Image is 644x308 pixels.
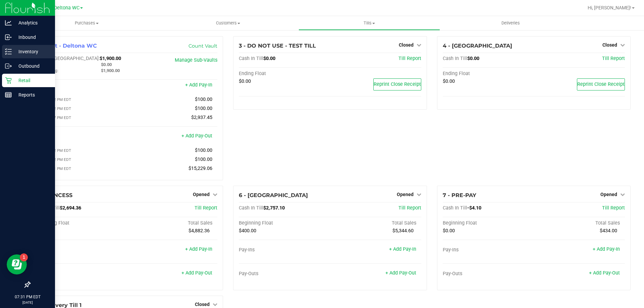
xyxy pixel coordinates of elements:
[299,20,439,26] span: Tills
[589,270,620,276] a: + Add Pay-Out
[534,220,625,226] div: Total Sales
[191,115,212,120] span: $2,937.45
[492,20,529,26] span: Deliveries
[443,78,455,84] span: $0.00
[443,271,534,277] div: Pay-Outs
[443,43,512,49] span: 4 - [GEOGRAPHIC_DATA]
[181,270,212,276] a: + Add Pay-Out
[443,56,467,61] span: Cash In Till
[443,71,534,77] div: Ending Float
[5,48,12,55] inline-svg: Inventory
[189,43,217,49] a: Count Vault
[389,246,416,252] a: + Add Pay-In
[126,220,218,226] div: Total Sales
[35,247,126,253] div: Pay-Ins
[12,91,52,99] p: Reports
[373,78,421,90] button: Reprint Close Receipt
[398,205,421,211] a: Till Report
[239,56,263,61] span: Cash In Till
[195,205,217,211] a: Till Report
[12,33,52,41] p: Inbound
[175,57,217,63] a: Manage Sub-Vaults
[181,133,212,139] a: + Add Pay-Out
[443,192,476,198] span: 7 - PRE-PAY
[239,192,308,198] span: 6 - [GEOGRAPHIC_DATA]
[157,16,299,30] a: Customers
[195,97,212,102] span: $100.00
[12,48,52,56] p: Inventory
[443,247,534,253] div: Pay-Ins
[100,56,121,61] span: $1,900.00
[397,192,414,197] span: Opened
[35,43,97,49] span: 1 - Vault - Deltona WC
[12,76,52,84] p: Retail
[263,56,275,61] span: $0.00
[602,205,625,211] a: Till Report
[239,205,263,211] span: Cash In Till
[600,192,617,197] span: Opened
[239,71,330,77] div: Ending Float
[443,205,467,211] span: Cash In Till
[101,62,112,67] span: $0.00
[398,56,421,61] a: Till Report
[239,228,256,234] span: $400.00
[392,228,414,234] span: $5,344.60
[185,246,212,252] a: + Add Pay-In
[195,106,212,111] span: $100.00
[467,56,479,61] span: $0.00
[577,78,625,90] button: Reprint Close Receipt
[440,16,581,30] a: Deliveries
[374,81,421,87] span: Reprint Close Receipt
[467,205,481,211] span: -$4.10
[239,271,330,277] div: Pay-Outs
[195,157,212,162] span: $100.00
[35,83,126,89] div: Pay-Ins
[5,91,12,98] inline-svg: Reports
[5,63,12,69] inline-svg: Outbound
[158,20,298,26] span: Customers
[193,192,210,197] span: Opened
[60,205,81,211] span: $2,694.36
[399,42,414,48] span: Closed
[263,205,285,211] span: $2,757.10
[5,19,12,26] inline-svg: Analytics
[600,228,617,234] span: $434.00
[12,62,52,70] p: Outbound
[5,34,12,41] inline-svg: Inbound
[16,16,157,30] a: Purchases
[577,81,625,87] span: Reprint Close Receipt
[12,19,52,27] p: Analytics
[101,68,120,73] span: $1,900.00
[5,77,12,84] inline-svg: Retail
[54,5,79,11] span: Deltona WC
[3,300,52,305] p: [DATE]
[602,56,625,61] a: Till Report
[239,220,330,226] div: Beginning Float
[35,271,126,277] div: Pay-Outs
[189,228,210,234] span: $4,882.36
[593,246,620,252] a: + Add Pay-In
[185,82,212,88] a: + Add Pay-In
[239,247,330,253] div: Pay-Ins
[16,20,157,26] span: Purchases
[443,228,455,234] span: $0.00
[588,5,631,10] span: Hi, [PERSON_NAME]!
[299,16,440,30] a: Tills
[239,43,316,49] span: 3 - DO NOT USE - TEST TILL
[443,220,534,226] div: Beginning Float
[20,253,28,261] iframe: Resource center unread badge
[602,42,617,48] span: Closed
[385,270,416,276] a: + Add Pay-Out
[35,134,126,140] div: Pay-Outs
[330,220,421,226] div: Total Sales
[195,302,210,307] span: Closed
[189,166,212,171] span: $15,229.06
[35,56,100,61] span: Cash In [GEOGRAPHIC_DATA]:
[3,294,52,300] p: 07:31 PM EDT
